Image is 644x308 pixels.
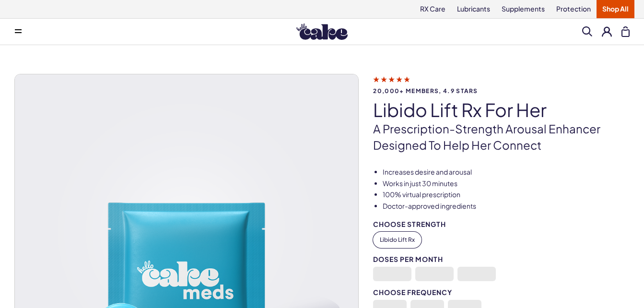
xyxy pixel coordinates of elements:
[373,88,630,94] span: 20,000+ members, 4.9 stars
[296,24,348,40] img: Hello Cake
[373,256,630,263] div: Doses per Month
[383,179,630,189] li: Works in just 30 minutes
[383,167,630,177] li: Increases desire and arousal
[373,75,630,94] a: 20,000+ members, 4.9 stars
[383,190,630,200] li: 100% virtual prescription
[383,201,630,211] li: Doctor-approved ingredients
[373,121,630,153] p: A prescription-strength arousal enhancer designed to help her connect
[373,232,422,248] button: Libido Lift Rx
[373,289,630,296] div: Choose Frequency
[373,100,630,120] h1: Libido Lift Rx For Her
[373,221,630,228] div: Choose Strength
